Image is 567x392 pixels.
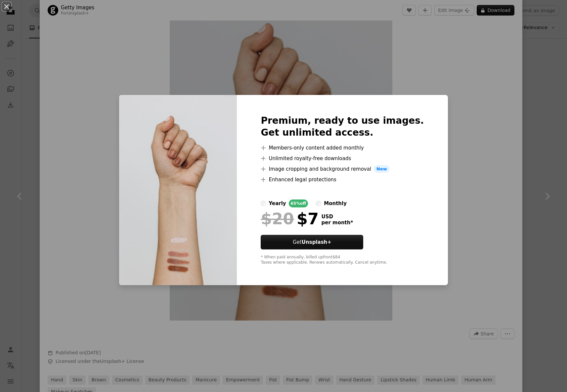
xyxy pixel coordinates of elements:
[261,210,294,227] span: $20
[321,214,353,220] span: USD
[302,239,331,245] strong: Unsplash+
[261,165,424,173] li: Image cropping and background removal
[321,220,353,226] span: per month *
[261,235,363,249] button: GetUnsplash+
[324,199,347,207] div: monthly
[269,199,286,207] div: yearly
[261,115,424,139] h2: Premium, ready to use images. Get unlimited access.
[261,255,424,265] div: * When paid annually, billed upfront $84 Taxes where applicable. Renews automatically. Cancel any...
[374,165,390,173] span: New
[261,144,424,152] li: Members-only content added monthly
[316,201,321,206] input: monthly
[289,199,308,207] div: 65% off
[261,210,319,227] div: $7
[261,176,424,184] li: Enhanced legal protections
[261,154,424,162] li: Unlimited royalty-free downloads
[119,95,237,285] img: premium_photo-1661495721593-7ca7f078aa3d
[261,201,266,206] input: yearly65%off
